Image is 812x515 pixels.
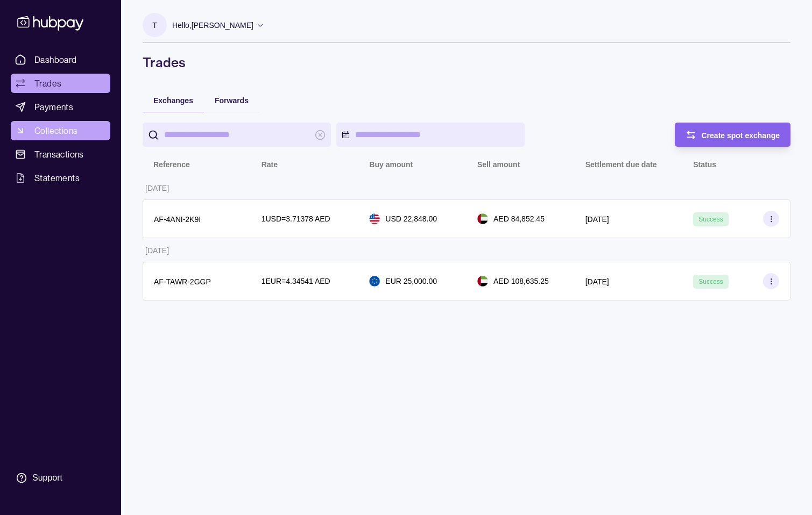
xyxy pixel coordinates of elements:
img: ae [477,276,488,287]
p: Sell amount [477,160,520,169]
span: Forwards [215,96,249,105]
span: Statements [34,171,80,184]
p: Status [693,160,716,169]
p: AF-TAWR-2GGP [154,277,211,286]
p: AF-4ANI-2K9I [154,215,201,224]
span: Success [698,216,723,223]
span: Transactions [34,148,84,161]
p: Hello, [PERSON_NAME] [172,19,253,31]
p: [DATE] [145,246,169,255]
p: [DATE] [145,184,169,192]
p: USD 22,848.00 [385,213,437,225]
span: Trades [34,77,61,90]
p: Settlement due date [585,160,657,169]
span: Payments [34,101,73,113]
a: Trades [11,74,110,93]
p: Buy amount [369,160,413,169]
p: [DATE] [585,277,609,286]
p: 1 EUR = 4.34541 AED [262,275,330,287]
p: AED 84,852.45 [493,213,545,225]
a: Dashboard [11,50,110,69]
a: Support [11,467,110,489]
a: Transactions [11,145,110,164]
img: us [369,213,380,224]
p: T [152,19,157,31]
a: Payments [11,97,110,117]
a: Statements [11,168,110,188]
span: Collections [34,124,77,137]
a: Collections [11,121,110,140]
span: Exchanges [153,96,193,105]
img: eu [369,276,380,287]
p: EUR 25,000.00 [385,275,437,287]
button: Create spot exchange [675,123,791,147]
img: ae [477,213,488,224]
p: AED 108,635.25 [493,275,549,287]
span: Dashboard [34,53,77,66]
p: Reference [153,160,190,169]
p: 1 USD = 3.71378 AED [262,213,330,225]
div: Support [32,472,62,484]
input: search [164,123,309,147]
p: Rate [262,160,278,169]
p: [DATE] [585,215,609,224]
span: Create spot exchange [702,131,780,140]
h1: Trades [143,54,790,71]
span: Success [698,278,723,285]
